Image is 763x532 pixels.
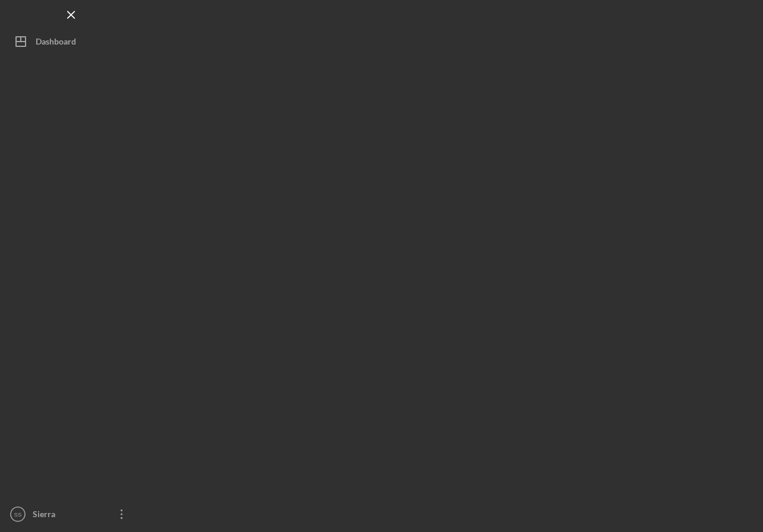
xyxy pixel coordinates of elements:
button: SSSierra [PERSON_NAME] [6,502,137,526]
div: Dashboard [36,30,76,56]
text: SS [14,511,22,518]
button: Dashboard [6,30,137,53]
